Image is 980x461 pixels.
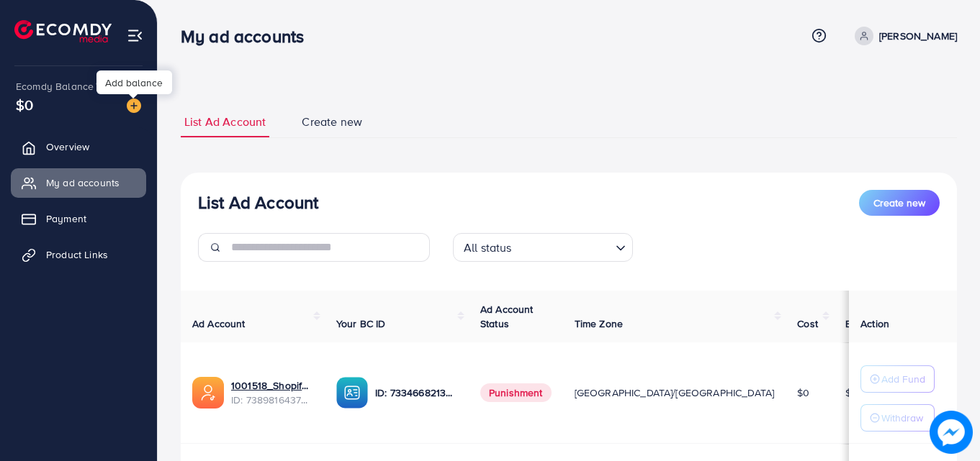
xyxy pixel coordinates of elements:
[11,168,146,197] a: My ad accounts
[127,27,143,44] img: menu
[516,234,610,258] input: Search for option
[16,79,94,93] span: Ecomdy Balance
[46,247,108,262] span: Product Links
[192,316,246,331] span: Ad Account
[860,365,935,393] button: Add Fund
[461,237,515,258] span: All status
[480,383,552,402] span: Punishment
[46,175,120,190] span: My ad accounts
[198,192,318,213] h3: List Ad Account
[859,190,940,216] button: Create new
[181,26,315,47] h3: My ad accounts
[302,114,362,130] span: Create new
[860,404,935,432] button: Withdraw
[879,27,957,45] p: [PERSON_NAME]
[453,233,633,262] div: Search for option
[860,316,889,331] span: Action
[336,316,386,331] span: Your BC ID
[16,94,33,115] span: $0
[231,393,313,407] span: ID: 7389816437843443713
[881,409,923,426] p: Withdraw
[192,377,224,408] img: ic-ads-acc.e4c84228.svg
[46,211,86,226] span: Payment
[11,132,146,161] a: Overview
[127,99,141,113] img: image
[930,411,973,454] img: image
[480,302,534,331] span: Ad Account Status
[336,377,368,408] img: ic-ba-acc.ded83a64.svg
[231,378,313,393] a: 1001518_Shopify Specialist_1720575722754
[797,385,809,400] span: $0
[231,378,313,408] div: <span class='underline'>1001518_Shopify Specialist_1720575722754</span></br>7389816437843443713
[849,27,957,45] a: [PERSON_NAME]
[575,316,623,331] span: Time Zone
[96,70,172,94] div: Add balance
[46,140,89,154] span: Overview
[14,20,112,42] img: logo
[797,316,818,331] span: Cost
[881,370,925,388] p: Add Fund
[11,240,146,269] a: Product Links
[375,384,457,401] p: ID: 7334668213071970306
[184,114,266,130] span: List Ad Account
[11,204,146,233] a: Payment
[873,196,925,210] span: Create new
[575,385,775,400] span: [GEOGRAPHIC_DATA]/[GEOGRAPHIC_DATA]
